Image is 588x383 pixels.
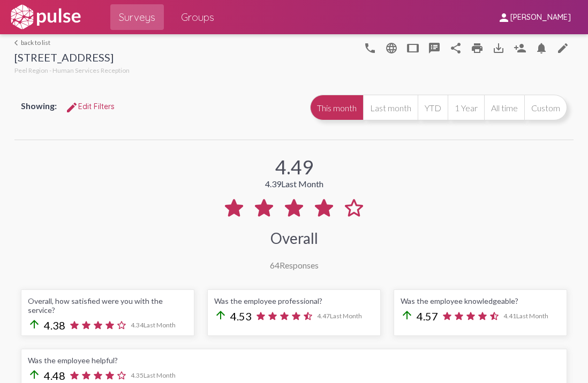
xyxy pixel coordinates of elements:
[466,37,488,58] a: print
[265,179,323,189] div: 4.39
[492,42,505,55] mat-icon: Download
[44,319,65,332] span: 4.38
[552,37,574,58] a: edit
[424,37,445,58] button: speaker_notes
[489,7,579,27] button: [PERSON_NAME]
[181,7,214,27] span: Groups
[28,356,560,365] div: Was the employee helpful?
[484,95,524,120] button: All time
[270,260,280,270] span: 64
[402,37,424,58] button: tablet
[44,369,65,382] span: 4.48
[471,42,484,55] mat-icon: print
[28,368,41,381] mat-icon: arrow_upward
[270,229,318,247] div: Overall
[14,51,130,66] div: [STREET_ADDRESS]
[509,37,531,58] button: Person
[363,95,418,120] button: Last month
[556,42,569,55] mat-icon: edit
[65,102,115,111] span: Edit Filters
[21,101,57,111] span: Showing:
[214,309,227,321] mat-icon: arrow_upward
[401,309,413,321] mat-icon: arrow_upward
[428,42,441,55] mat-icon: speaker_notes
[364,42,376,55] mat-icon: language
[144,321,176,329] span: Last Month
[514,42,526,55] mat-icon: Person
[172,4,223,30] a: Groups
[524,95,567,120] button: Custom
[488,37,509,58] button: Download
[110,4,164,30] a: Surveys
[275,155,313,179] div: 4.49
[230,310,252,323] span: 4.53
[385,42,398,55] mat-icon: language
[359,37,381,58] button: language
[131,321,176,329] span: 4.34
[144,371,176,379] span: Last Month
[14,39,130,47] a: back to list
[401,296,560,305] div: Was the employee knowledgeable?
[445,37,466,58] button: Share
[310,95,363,120] button: This month
[281,179,323,189] span: Last Month
[131,371,176,379] span: 4.35
[270,260,319,270] div: Responses
[330,312,362,320] span: Last Month
[57,97,123,116] button: Edit FiltersEdit Filters
[14,66,130,74] span: Peel Region - Human Services Reception
[381,37,402,58] button: language
[65,101,78,114] mat-icon: Edit Filters
[497,11,510,24] mat-icon: person
[448,95,484,120] button: 1 Year
[317,312,362,320] span: 4.47
[510,13,571,22] span: [PERSON_NAME]
[9,4,82,30] img: white-logo.svg
[535,42,548,55] mat-icon: Bell
[119,7,155,27] span: Surveys
[214,296,374,305] div: Was the employee professional?
[418,95,448,120] button: YTD
[14,40,21,46] mat-icon: arrow_back_ios
[531,37,552,58] button: Bell
[28,318,41,331] mat-icon: arrow_upward
[516,312,548,320] span: Last Month
[406,42,419,55] mat-icon: tablet
[28,296,187,315] div: Overall, how satisfied were you with the service?
[417,310,438,323] span: 4.57
[503,312,548,320] span: 4.41
[449,42,462,55] mat-icon: Share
